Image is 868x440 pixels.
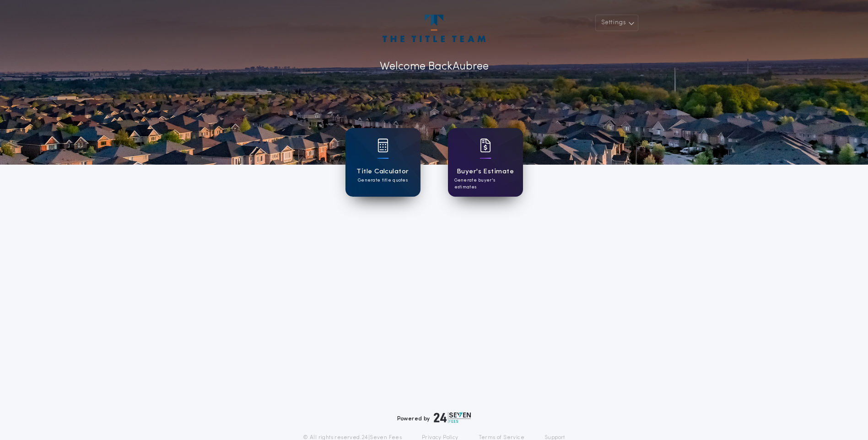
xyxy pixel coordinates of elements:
h1: Title Calculator [356,166,409,177]
img: card icon [480,139,491,152]
p: Welcome Back Aubree [380,59,489,75]
img: account-logo [383,15,485,42]
a: card iconBuyer's EstimateGenerate buyer's estimates [448,128,523,197]
button: Settings [595,15,638,31]
h1: Buyer's Estimate [457,166,514,177]
p: Generate title quotes [358,177,408,184]
p: Generate buyer's estimates [454,177,517,191]
a: card iconTitle CalculatorGenerate title quotes [345,128,421,197]
div: Powered by [397,412,471,423]
img: card icon [377,139,388,152]
img: logo [434,412,471,423]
